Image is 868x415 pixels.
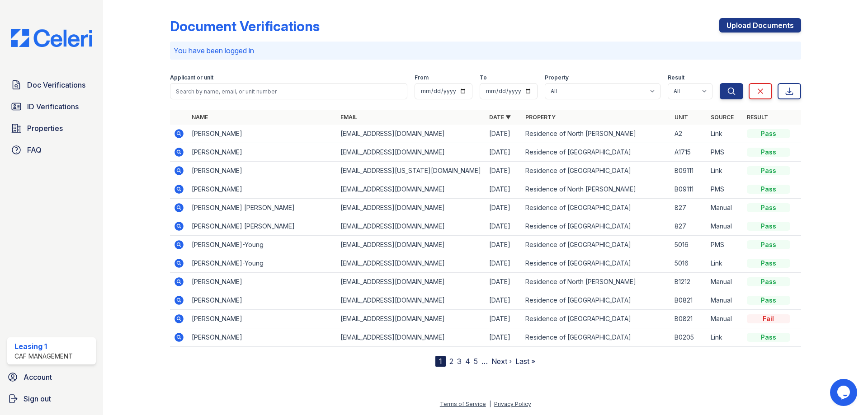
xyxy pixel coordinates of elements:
input: Search by name, email, or unit number [170,83,407,99]
a: Doc Verifications [7,76,96,94]
td: [PERSON_NAME] [188,143,337,162]
td: Manual [707,199,743,217]
td: A2 [671,125,707,143]
div: Fail [747,314,790,323]
td: Residence of [GEOGRAPHIC_DATA] [522,143,670,162]
td: Residence of [GEOGRAPHIC_DATA] [522,328,670,347]
td: B0821 [671,291,707,310]
td: [PERSON_NAME] [188,162,337,180]
label: Property [545,74,569,81]
span: Doc Verifications [27,79,85,90]
div: CAF Management [14,352,73,361]
td: 827 [671,217,707,236]
td: [EMAIL_ADDRESS][DOMAIN_NAME] [337,217,486,236]
div: Leasing 1 [14,341,73,352]
td: Link [707,328,743,347]
td: [EMAIL_ADDRESS][DOMAIN_NAME] [337,180,486,199]
td: [PERSON_NAME] [PERSON_NAME] [188,199,337,217]
div: Pass [747,296,790,305]
label: To [480,74,487,81]
td: [DATE] [486,180,522,199]
td: [PERSON_NAME] [188,328,337,347]
td: [EMAIL_ADDRESS][DOMAIN_NAME] [337,328,486,347]
a: Next › [491,357,512,366]
a: Source [711,114,734,121]
div: Pass [747,222,790,231]
td: B09111 [671,180,707,199]
td: [DATE] [486,125,522,143]
div: Pass [747,129,790,138]
td: Manual [707,217,743,236]
td: Manual [707,291,743,310]
td: [EMAIL_ADDRESS][DOMAIN_NAME] [337,199,486,217]
td: [EMAIL_ADDRESS][DOMAIN_NAME] [337,273,486,291]
a: 3 [457,357,462,366]
td: [PERSON_NAME] [188,291,337,310]
a: 5 [474,357,478,366]
td: PMS [707,180,743,199]
a: Date ▼ [489,114,511,121]
div: Pass [747,259,790,268]
a: Sign out [4,390,99,408]
td: [DATE] [486,254,522,273]
td: Residence of [GEOGRAPHIC_DATA] [522,217,670,236]
div: Pass [747,166,790,175]
div: Pass [747,333,790,342]
td: Residence of North [PERSON_NAME] [522,273,670,291]
td: B1212 [671,273,707,291]
td: [DATE] [486,328,522,347]
a: FAQ [7,141,96,159]
td: A1715 [671,143,707,162]
a: Last » [515,357,535,366]
span: Properties [27,123,63,134]
div: 1 [435,356,446,367]
span: ID Verifications [27,101,79,112]
td: Manual [707,273,743,291]
label: Applicant or unit [170,74,213,81]
td: 5016 [671,236,707,254]
div: Pass [747,185,790,194]
span: FAQ [27,145,42,155]
a: 4 [465,357,470,366]
td: Residence of [GEOGRAPHIC_DATA] [522,254,670,273]
td: PMS [707,143,743,162]
a: Property [525,114,556,121]
span: … [481,356,488,367]
td: [PERSON_NAME] [188,180,337,199]
td: Residence of [GEOGRAPHIC_DATA] [522,291,670,310]
td: Residence of [GEOGRAPHIC_DATA] [522,236,670,254]
td: [DATE] [486,199,522,217]
td: Residence of [GEOGRAPHIC_DATA] [522,310,670,328]
td: [EMAIL_ADDRESS][DOMAIN_NAME] [337,310,486,328]
div: Pass [747,203,790,212]
td: [EMAIL_ADDRESS][DOMAIN_NAME] [337,291,486,310]
a: Privacy Policy [494,401,531,407]
span: Account [24,372,52,382]
td: Residence of North [PERSON_NAME] [522,125,670,143]
td: [DATE] [486,162,522,180]
td: [EMAIL_ADDRESS][DOMAIN_NAME] [337,125,486,143]
td: B0205 [671,328,707,347]
td: [DATE] [486,310,522,328]
td: B09111 [671,162,707,180]
a: Name [192,114,208,121]
label: From [415,74,429,81]
div: | [489,401,491,407]
td: B0821 [671,310,707,328]
a: Terms of Service [440,401,486,407]
td: Link [707,125,743,143]
td: [EMAIL_ADDRESS][DOMAIN_NAME] [337,254,486,273]
td: [PERSON_NAME]-Young [188,254,337,273]
td: [DATE] [486,143,522,162]
a: Account [4,368,99,386]
iframe: chat widget [830,379,859,406]
div: Pass [747,277,790,286]
td: Residence of [GEOGRAPHIC_DATA] [522,162,670,180]
td: [DATE] [486,236,522,254]
td: 5016 [671,254,707,273]
a: Properties [7,119,96,137]
div: Document Verifications [170,18,320,34]
td: Residence of [GEOGRAPHIC_DATA] [522,199,670,217]
td: [EMAIL_ADDRESS][DOMAIN_NAME] [337,143,486,162]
